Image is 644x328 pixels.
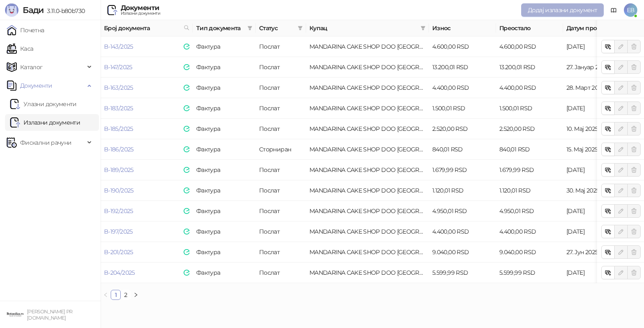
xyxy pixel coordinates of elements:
[429,57,496,78] td: 13.200,01 RSD
[496,139,563,160] td: 840,01 RSD
[563,78,634,98] td: 28. Март 2025.
[104,228,133,235] a: B-197/2025
[563,221,634,242] td: [DATE]
[306,201,429,221] td: MANDARINA CAKE SHOP DOO BEOGRAD-STARI GRAD
[496,20,563,36] th: Преостало
[563,98,634,119] td: [DATE]
[121,290,131,300] li: 2
[5,3,18,17] img: Logo
[306,119,429,139] td: MANDARINA CAKE SHOP DOO BEOGRAD-STARI GRAD
[429,201,496,221] td: 4.950,01 RSD
[496,98,563,119] td: 1.500,01 RSD
[521,3,604,17] button: Додај излазни документ
[193,242,256,263] td: Фактура
[193,78,256,98] td: Фактура
[184,167,190,173] img: e-Faktura
[247,26,252,31] span: filter
[306,57,429,78] td: MANDARINA CAKE SHOP DOO BEOGRAD-STARI GRAD
[101,290,111,300] button: left
[563,160,634,180] td: [DATE]
[306,242,429,263] td: MANDARINA CAKE SHOP DOO BEOGRAD-STARI GRAD
[103,292,108,297] span: left
[624,3,637,17] span: EB
[496,160,563,180] td: 1.679,99 RSD
[184,270,190,276] img: e-Faktura
[193,20,256,36] th: Тип документа
[193,221,256,242] td: Фактура
[10,96,77,112] a: Ulazni dokumentiУлазни документи
[101,20,193,36] th: Број документа
[306,221,429,242] td: MANDARINA CAKE SHOP DOO BEOGRAD-STARI GRAD
[256,180,306,201] td: Послат
[131,290,141,300] button: right
[528,6,597,14] span: Додај излазни документ
[193,139,256,160] td: Фактура
[104,23,180,33] span: Број документа
[563,36,634,57] td: [DATE]
[563,263,634,283] td: [DATE]
[193,36,256,57] td: Фактура
[193,98,256,119] td: Фактура
[496,78,563,98] td: 4.400,00 RSD
[196,23,244,33] span: Тип документа
[306,36,429,57] td: MANDARINA CAKE SHOP DOO BEOGRAD-STARI GRAD
[566,23,616,33] span: Датум промета
[44,7,85,15] span: 3.11.0-b80b730
[306,98,429,119] td: MANDARINA CAKE SHOP DOO BEOGRAD-STARI GRAD
[429,78,496,98] td: 4.400,00 RSD
[256,36,306,57] td: Послат
[306,160,429,180] td: MANDARINA CAKE SHOP DOO BEOGRAD-STARI GRAD
[563,139,634,160] td: 15. Мај 2025.
[121,11,160,16] div: Излазни документи
[184,249,190,255] img: e-Faktura
[104,43,133,50] a: B-143/2025
[184,229,190,234] img: e-Faktura
[184,126,190,132] img: e-Faktura
[104,269,135,276] a: B-204/2025
[104,84,133,91] a: B-163/2025
[429,263,496,283] td: 5.599,99 RSD
[306,263,429,283] td: MANDARINA CAKE SHOP DOO BEOGRAD-STARI GRAD
[496,36,563,57] td: 4.600,00 RSD
[256,201,306,221] td: Послат
[256,57,306,78] td: Послат
[496,57,563,78] td: 13.200,01 RSD
[496,201,563,221] td: 4.950,01 RSD
[184,85,190,91] img: e-Faktura
[184,44,190,49] img: e-Faktura
[419,22,427,34] span: filter
[429,160,496,180] td: 1.679,99 RSD
[246,22,254,34] span: filter
[131,290,141,300] li: Следећа страна
[306,78,429,98] td: MANDARINA CAKE SHOP DOO BEOGRAD-STARI GRAD
[429,119,496,139] td: 2.520,00 RSD
[563,180,634,201] td: 30. Мај 2025.
[306,180,429,201] td: MANDARINA CAKE SHOP DOO BEOGRAD-STARI GRAD
[496,180,563,201] td: 1.120,01 RSD
[296,22,304,34] span: filter
[563,119,634,139] td: 10. Мај 2025.
[184,208,190,214] img: e-Faktura
[27,309,73,321] small: [PERSON_NAME] PR [DOMAIN_NAME]
[496,221,563,242] td: 4.400,00 RSD
[104,248,133,256] a: B-201/2025
[563,57,634,78] td: 27. Јануар 2025.
[429,139,496,160] td: 840,01 RSD
[20,59,43,75] span: Каталог
[429,36,496,57] td: 4.600,00 RSD
[133,292,138,297] span: right
[193,119,256,139] td: Фактура
[429,20,496,36] th: Износ
[104,125,133,133] a: B-185/2025
[10,114,80,131] a: Излазни документи
[104,104,133,112] a: B-183/2025
[306,20,429,36] th: Купац
[256,98,306,119] td: Послат
[193,263,256,283] td: Фактура
[193,201,256,221] td: Фактура
[7,22,44,39] a: Почетна
[104,207,133,215] a: B-192/2025
[104,146,134,153] a: B-186/2025
[429,180,496,201] td: 1.120,01 RSD
[184,64,190,70] img: e-Faktura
